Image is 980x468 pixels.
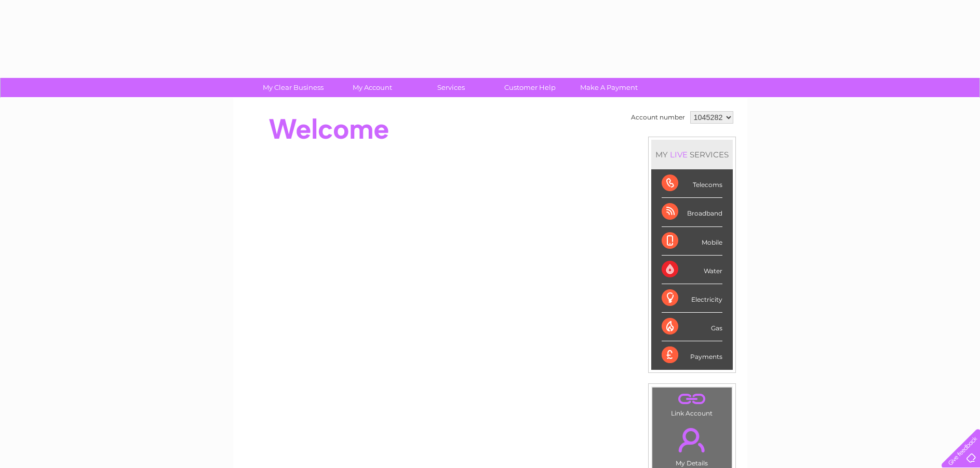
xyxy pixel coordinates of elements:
a: . [655,422,729,458]
div: Mobile [662,227,722,256]
a: Customer Help [487,78,573,97]
div: MY SERVICES [651,140,733,169]
a: . [655,390,729,408]
a: My Clear Business [250,78,336,97]
div: LIVE [668,150,690,159]
a: Make A Payment [566,78,652,97]
a: Services [408,78,494,97]
div: Electricity [662,284,722,313]
div: Telecoms [662,169,722,198]
div: Broadband [662,198,722,226]
a: My Account [329,78,415,97]
div: Gas [662,313,722,341]
td: Link Account [652,387,732,420]
div: Payments [662,341,722,369]
div: Water [662,256,722,284]
td: Account number [628,109,688,126]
